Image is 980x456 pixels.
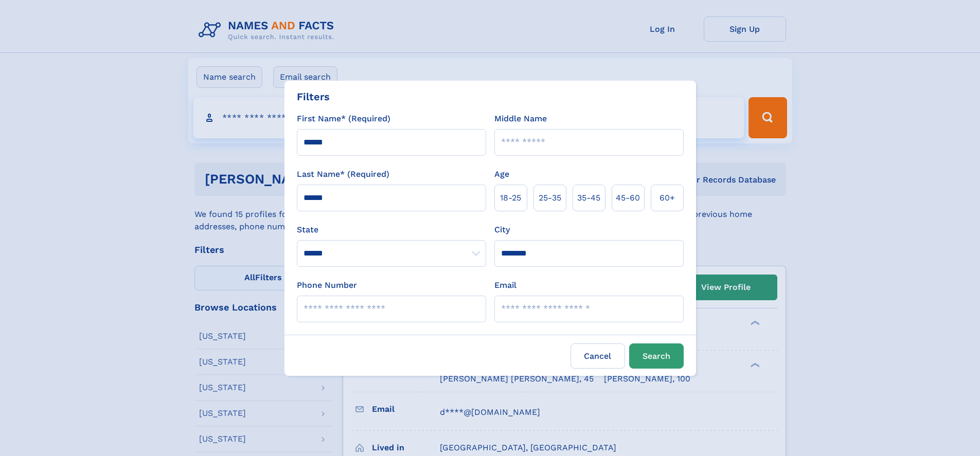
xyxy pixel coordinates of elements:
[500,192,521,204] span: 18‑25
[539,192,561,204] span: 25‑35
[494,113,547,125] label: Middle Name
[629,343,684,369] button: Search
[577,192,600,204] span: 35‑45
[494,168,509,180] label: Age
[494,224,510,236] label: City
[297,224,486,236] label: State
[297,89,330,104] div: Filters
[297,168,389,180] label: Last Name* (Required)
[494,279,516,291] label: Email
[571,343,625,369] label: Cancel
[297,279,357,291] label: Phone Number
[297,113,390,125] label: First Name* (Required)
[616,192,640,204] span: 45‑60
[660,192,675,204] span: 60+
